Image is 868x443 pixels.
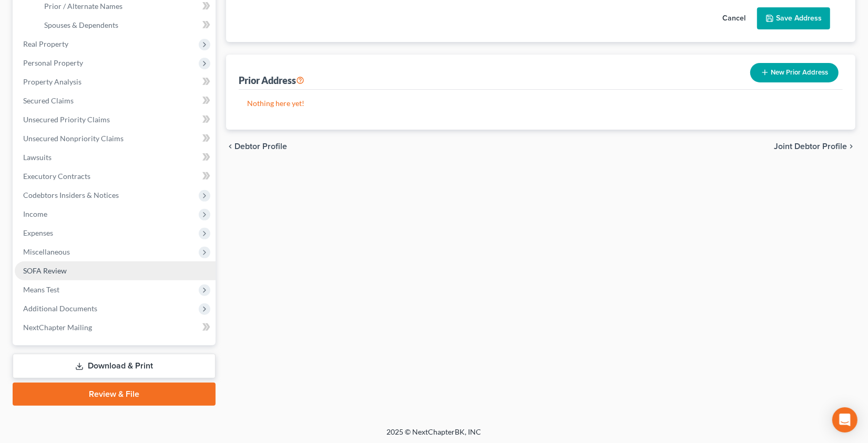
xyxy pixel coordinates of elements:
div: Prior Address [239,74,304,87]
span: SOFA Review [23,266,67,275]
span: Means Test [23,285,59,294]
span: Expenses [23,228,53,237]
span: Additional Documents [23,304,97,313]
a: Secured Claims [15,91,216,110]
a: Review & File [13,383,216,406]
span: Unsecured Priority Claims [23,115,110,124]
span: Unsecured Nonpriority Claims [23,134,124,143]
p: Nothing here yet! [247,98,834,109]
a: SOFA Review [15,261,216,280]
span: NextChapter Mailing [23,323,92,332]
span: Property Analysis [23,77,81,86]
button: Cancel [711,8,757,29]
span: Personal Property [23,58,83,67]
span: Real Property [23,39,68,48]
a: Spouses & Dependents [36,16,216,35]
a: Unsecured Priority Claims [15,110,216,129]
span: Joint Debtor Profile [774,142,847,151]
span: Prior / Alternate Names [44,2,122,10]
button: Joint Debtor Profile chevron_right [774,142,855,151]
a: Lawsuits [15,148,216,167]
span: Spouses & Dependents [44,20,118,29]
span: Lawsuits [23,153,52,162]
span: Debtor Profile [234,142,287,151]
a: Property Analysis [15,72,216,91]
span: Secured Claims [23,96,74,105]
div: Open Intercom Messenger [832,407,857,433]
i: chevron_left [226,142,234,151]
button: Save Address [757,7,830,29]
button: New Prior Address [750,63,839,82]
button: chevron_left Debtor Profile [226,142,287,151]
a: NextChapter Mailing [15,318,216,337]
span: Miscellaneous [23,247,70,256]
a: Unsecured Nonpriority Claims [15,129,216,148]
span: Codebtors Insiders & Notices [23,191,119,199]
span: Executory Contracts [23,172,90,181]
span: Income [23,209,47,218]
a: Download & Print [13,354,216,378]
a: Executory Contracts [15,167,216,186]
i: chevron_right [847,142,855,151]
